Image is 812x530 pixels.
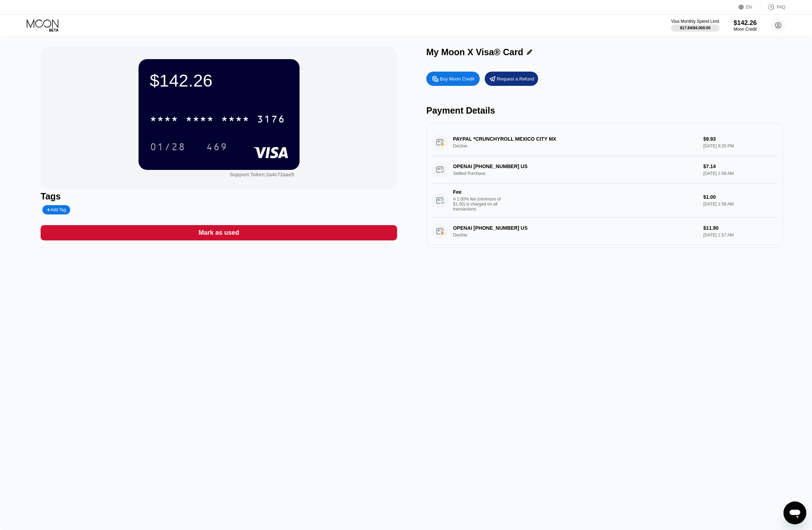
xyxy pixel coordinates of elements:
div: Add Tag [42,205,70,214]
div: Support Token: 2a4c72aae5 [230,172,294,177]
div: Mark as used [198,229,239,237]
div: Tags [41,191,397,202]
div: Buy Moon Credit [440,76,474,82]
div: Request a Refund [485,72,538,86]
div: Moon Credit [734,27,757,32]
div: $1.00 [703,194,777,200]
div: Visa Monthly Spend Limit [671,19,719,24]
div: Payment Details [426,105,783,116]
div: Visa Monthly Spend Limit$17.84/$4,000.00 [671,19,719,32]
div: FAQ [777,5,785,10]
iframe: Schaltfläche zum Öffnen des Messaging-Fensters [784,502,806,524]
div: FAQ [760,4,785,11]
div: $17.84 / $4,000.00 [680,26,710,30]
div: $142.26 [150,71,288,90]
div: EN [746,5,752,10]
div: 469 [201,138,233,156]
div: $142.26 [734,19,757,27]
div: Request a Refund [497,76,534,82]
div: EN [739,4,760,11]
div: FeeA 1.00% fee (minimum of $1.00) is charged on all transactions$1.00[DATE] 1:58 AM [432,183,777,218]
div: 01/28 [145,138,191,156]
div: 469 [206,142,228,154]
div: My Moon X Visa® Card [426,47,523,57]
div: Mark as used [41,225,397,240]
div: 01/28 [150,142,186,154]
div: [DATE] 1:58 AM [703,202,777,207]
div: Support Token:2a4c72aae5 [230,172,294,177]
div: Fee [453,189,503,195]
div: Buy Moon Credit [426,72,480,86]
div: $142.26Moon Credit [734,19,757,32]
div: 3176 [257,114,285,126]
div: A 1.00% fee (minimum of $1.00) is charged on all transactions [453,197,506,212]
div: Add Tag [47,207,66,212]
